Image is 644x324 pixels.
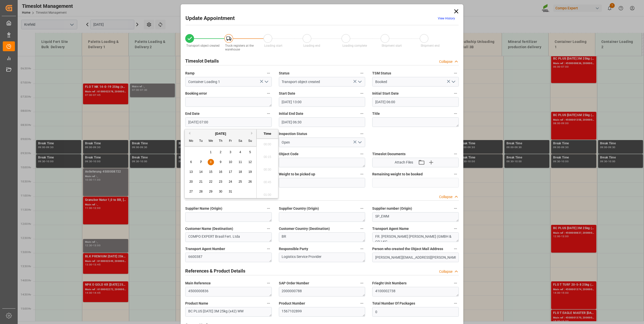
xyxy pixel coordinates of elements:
button: Status [359,70,365,76]
button: Transport Agent Name [452,225,459,232]
span: 30 [219,190,222,193]
button: Supplier Name (Origin) [265,205,272,212]
button: Initial End Date [359,110,365,117]
div: Choose Monday, October 27th, 2025 [188,188,194,195]
div: Tu [198,138,204,144]
div: Choose Wednesday, October 15th, 2025 [208,169,214,175]
div: Choose Thursday, October 30th, 2025 [218,188,224,195]
div: Collapse [439,59,452,64]
button: Remaining weight to be booked [452,171,459,177]
h2: References & Product Details [185,267,245,274]
div: Collapse [439,269,452,274]
span: Supplier Name (Origin) [185,206,222,211]
div: Choose Monday, October 13th, 2025 [188,169,194,175]
button: Transport Agent Number [265,246,272,252]
div: month 2025-10 [186,147,255,197]
button: Start Date [359,90,365,97]
span: Transport Agent Name [372,226,409,231]
div: Choose Sunday, October 26th, 2025 [247,179,253,185]
span: 18 [238,170,242,174]
button: Object Code [359,151,365,157]
textarea: BR [279,232,365,242]
button: Supplier number (Origin) [452,205,459,212]
div: Choose Wednesday, October 29th, 2025 [208,188,214,195]
span: TSM Status [372,71,391,76]
input: DD.MM.YYYY HH:MM [279,117,365,127]
textarea: 4100002738 [372,287,459,296]
button: Next Month [251,132,254,135]
div: Choose Thursday, October 16th, 2025 [218,169,224,175]
textarea: BC PLUS [DATE] 3M 25kg (x42) WW [185,307,272,317]
div: Choose Friday, October 17th, 2025 [227,169,234,175]
span: 16 [219,170,222,174]
textarea: 6600387 [185,253,272,262]
textarea: COMPO EXPERT Brasil Fert. Ltda [185,232,272,242]
span: 20 [189,180,193,183]
span: Initial Start Date [372,91,399,96]
span: Product Name [185,301,208,306]
div: Choose Friday, October 24th, 2025 [227,179,234,185]
button: open menu [262,78,270,86]
button: Total Number Of Packages [452,300,459,307]
div: Choose Thursday, October 9th, 2025 [218,159,224,165]
span: 9 [220,160,222,164]
div: Choose Friday, October 10th, 2025 [227,159,234,165]
div: Choose Wednesday, October 22nd, 2025 [208,179,214,185]
span: Customer Country (Destination) [279,226,330,231]
span: Loading complete [342,44,367,47]
span: Product Number [279,301,305,306]
span: 1 [210,150,212,154]
div: Th [218,138,224,144]
button: Main Reference [265,280,272,286]
span: 8 [210,160,212,164]
span: 7 [200,160,202,164]
div: Time [258,131,277,136]
a: View History [438,17,455,20]
input: DD.MM.YYYY HH:MM [372,97,459,107]
button: Product Name [265,300,272,307]
span: 12 [248,160,252,164]
button: SAP Order Number [359,280,365,286]
div: Mo [188,138,194,144]
div: Choose Monday, October 6th, 2025 [188,159,194,165]
span: 14 [199,170,202,174]
button: Timeslot Documents [452,151,459,157]
span: 17 [229,170,232,174]
div: Choose Sunday, October 12th, 2025 [247,159,253,165]
span: 25 [238,180,242,183]
span: Supplier number (Origin) [372,206,412,211]
span: Supplier Country (Origin) [279,206,319,211]
div: Choose Thursday, October 2nd, 2025 [218,149,224,155]
span: Total Number Of Packages [372,301,415,306]
span: Frieght Unit Numbers [372,281,407,286]
button: Supplier Country (Origin) [359,205,365,212]
button: Customer Name (Destination) [265,225,272,232]
div: We [208,138,214,144]
span: Loading end [303,44,320,47]
span: Main Reference [185,281,211,286]
span: End Date [185,111,200,116]
button: Customer Country (Destination) [359,225,365,232]
button: Ramp [265,70,272,76]
button: Responsible Party [359,246,365,252]
div: Choose Wednesday, October 8th, 2025 [208,159,214,165]
span: 26 [248,180,252,183]
button: TSM Status [452,70,459,76]
span: Shipment end [421,44,440,47]
span: 28 [199,190,202,193]
div: Choose Thursday, October 23rd, 2025 [218,179,224,185]
span: Responsible Party [279,246,308,252]
div: [DATE] [185,131,256,136]
button: Initial Start Date [452,90,459,97]
div: Choose Tuesday, October 14th, 2025 [198,169,204,175]
div: Choose Wednesday, October 1st, 2025 [208,149,214,155]
span: Initial End Date [279,111,303,116]
textarea: FR. [PERSON_NAME] [PERSON_NAME] (GMBH & CO.) KG [372,232,459,242]
button: Booking error [265,90,272,97]
span: Title [372,111,380,116]
span: Person who created the Object Mail Address [372,246,443,252]
h2: Update Appointment [185,14,235,22]
span: 2 [220,150,222,154]
textarea: Logistics Service Provider [279,253,365,262]
div: Su [247,138,253,144]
